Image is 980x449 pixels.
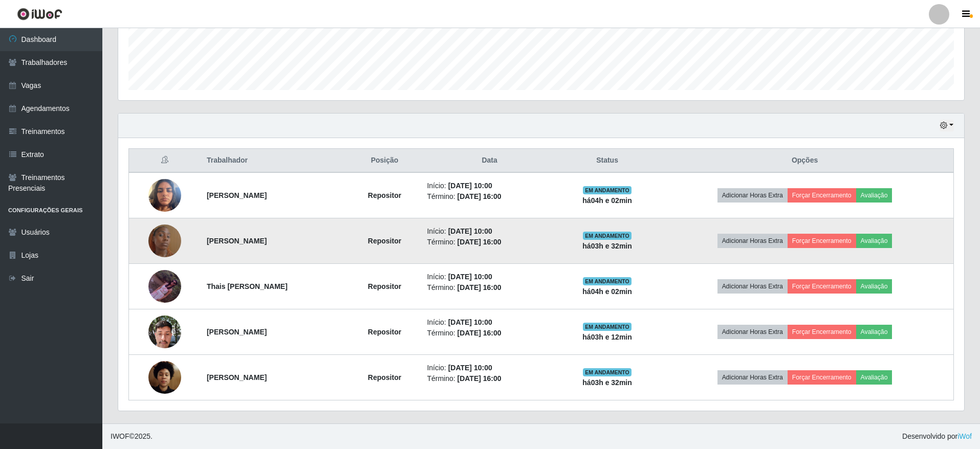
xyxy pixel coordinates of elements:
button: Forçar Encerramento [788,188,856,203]
button: Adicionar Horas Extra [717,188,788,203]
time: [DATE] 16:00 [458,192,502,200]
span: EM ANDAMENTO [583,277,631,285]
span: EM ANDAMENTO [583,186,631,194]
span: EM ANDAMENTO [583,368,631,376]
strong: Repositor [368,328,401,336]
li: Início: [427,272,552,282]
strong: [PERSON_NAME] [207,191,267,199]
button: Adicionar Horas Extra [717,234,788,248]
li: Início: [427,363,552,373]
li: Término: [427,237,552,248]
li: Início: [427,226,552,237]
strong: Repositor [368,191,401,199]
button: Avaliação [856,234,892,248]
th: Opções [656,149,953,173]
time: [DATE] 10:00 [448,227,492,235]
img: 1745517504880.jpeg [148,212,181,270]
time: [DATE] 16:00 [458,374,502,383]
time: [DATE] 16:00 [458,238,502,246]
span: Desenvolvido por [902,431,972,442]
strong: Repositor [368,373,401,381]
button: Adicionar Horas Extra [717,325,788,339]
button: Adicionar Horas Extra [717,370,788,385]
button: Forçar Encerramento [788,325,856,339]
span: IWOF [111,432,129,440]
img: 1745426422058.jpeg [148,173,181,217]
a: iWof [957,432,972,440]
button: Avaliação [856,325,892,339]
time: [DATE] 10:00 [448,364,492,372]
th: Data [421,149,558,173]
time: [DATE] 16:00 [458,329,502,337]
time: [DATE] 10:00 [448,182,492,190]
strong: [PERSON_NAME] [207,373,267,381]
strong: há 04 h e 02 min [582,196,632,205]
strong: há 03 h e 12 min [582,333,632,341]
button: Forçar Encerramento [788,370,856,385]
span: EM ANDAMENTO [583,232,631,240]
span: © 2025 . [111,431,153,442]
li: Término: [427,191,552,202]
button: Forçar Encerramento [788,279,856,294]
li: Término: [427,373,552,384]
li: Início: [427,181,552,191]
li: Término: [427,282,552,293]
strong: há 04 h e 02 min [582,287,632,296]
strong: [PERSON_NAME] [207,328,267,336]
span: EM ANDAMENTO [583,323,631,331]
time: [DATE] 16:00 [458,283,502,291]
img: CoreUI Logo [17,8,62,20]
li: Término: [427,328,552,339]
strong: Thais [PERSON_NAME] [207,282,288,290]
button: Avaliação [856,370,892,385]
th: Posição [349,149,421,173]
strong: há 03 h e 32 min [582,242,632,250]
button: Avaliação [856,188,892,203]
th: Trabalhador [201,149,349,173]
button: Adicionar Horas Extra [717,279,788,294]
img: 1753649858037.jpeg [148,355,181,399]
strong: [PERSON_NAME] [207,237,267,245]
time: [DATE] 10:00 [448,318,492,326]
button: Forçar Encerramento [788,234,856,248]
button: Avaliação [856,279,892,294]
li: Início: [427,317,552,328]
strong: Repositor [368,237,401,245]
th: Status [558,149,656,173]
strong: há 03 h e 32 min [582,378,632,387]
img: 1751660689002.jpeg [148,270,181,302]
time: [DATE] 10:00 [448,273,492,281]
strong: Repositor [368,282,401,290]
img: 1752852616696.jpeg [148,310,181,353]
